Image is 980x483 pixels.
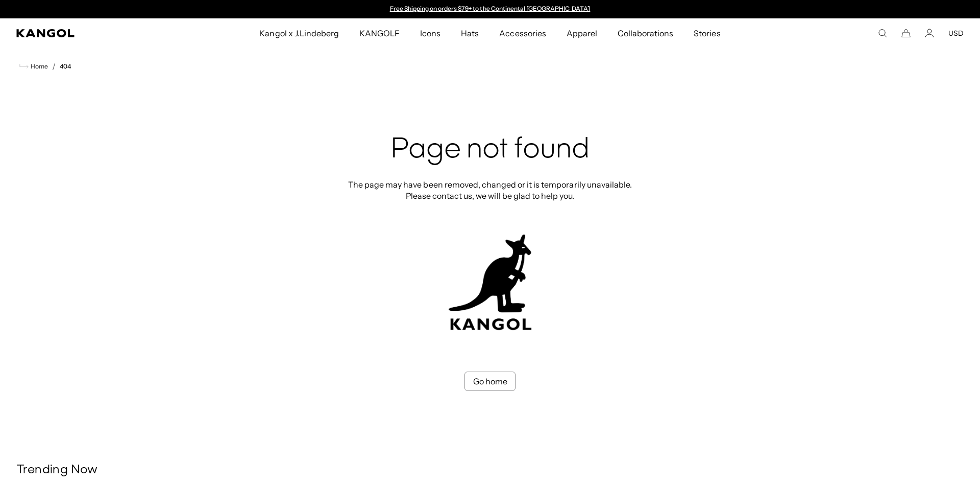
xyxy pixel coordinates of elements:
a: Go home [464,372,516,391]
a: KANGOLF [349,18,410,48]
span: Collaborations [618,18,673,48]
img: kangol-404-logo.jpg [447,234,533,331]
div: Announcement [385,5,595,13]
h2: Page not found [345,134,635,167]
span: Kangol x J.Lindeberg [259,18,339,48]
h3: Trending Now [16,463,964,478]
li: / [48,60,56,73]
a: Free Shipping on orders $79+ to the Continental [GEOGRAPHIC_DATA] [390,5,591,12]
a: Apparel [556,18,607,48]
a: Accessories [489,18,556,48]
button: Cart [901,29,911,38]
a: 404 [60,63,71,70]
a: Kangol x J.Lindeberg [249,18,349,48]
a: Icons [410,18,451,48]
p: The page may have been removed, changed or it is temporarily unavailable. Please contact us, we w... [345,179,635,201]
summary: Search here [878,29,887,38]
a: Stories [683,18,730,48]
a: Hats [451,18,489,48]
span: KANGOLF [359,18,400,48]
a: Kangol [16,29,171,37]
span: Accessories [499,18,546,48]
span: Stories [694,18,720,48]
span: Home [29,63,48,70]
div: 1 of 2 [385,5,595,13]
a: Collaborations [607,18,683,48]
slideshow-component: Announcement bar [385,5,595,13]
span: Icons [420,18,440,48]
a: Home [19,62,48,71]
a: Account [925,29,934,38]
button: USD [948,29,964,38]
span: Hats [461,18,479,48]
span: Apparel [567,18,597,48]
